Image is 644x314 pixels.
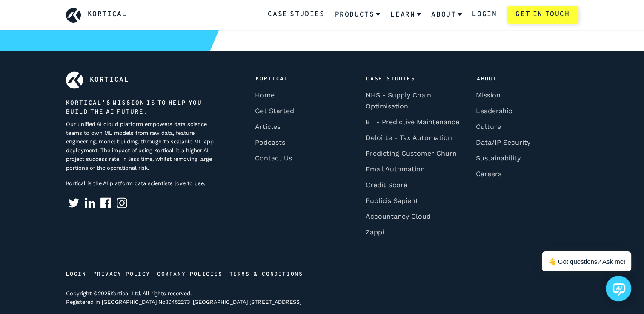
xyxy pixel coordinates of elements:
a: [GEOGRAPHIC_DATA] [STREET_ADDRESS] [193,299,301,305]
a: Podcasts [252,134,288,150]
a: Credit Score [363,177,410,192]
a: Articles [252,119,283,134]
a: Contact Us [252,150,295,166]
img: Twitter [69,197,79,208]
h4: Kortical’s mission is to help you build the AI future. [66,99,220,117]
a: Company Policies [157,267,229,282]
a: Products [335,4,380,26]
a: Mission [473,87,504,103]
a: Careers [473,166,504,182]
p: Copyright © 2025 Kortical Ltd. All rights reserved. Registered in [GEOGRAPHIC_DATA] No.10452273 | [66,289,578,307]
img: Facebook [100,197,111,208]
a: BT - Predictive Maintenance [363,114,462,129]
p: Our unified AI cloud platform empowers data science teams to own ML models from raw data, feature... [66,120,220,172]
a: Get in touch [507,6,578,24]
a: Get Started [252,103,297,119]
a: Case Studies [268,9,324,20]
img: Instagram [117,197,127,208]
a: NHS - Supply Chain Optimisation [363,87,462,114]
a: Login [472,9,497,20]
a: Publicis Sapient [363,192,421,208]
a: Data/IP Security [473,134,533,150]
a: Culture [473,119,504,134]
a: Zappi [363,224,386,240]
a: Terms & Conditions [229,267,310,282]
a: Sustainability [473,150,524,166]
a: About [431,4,462,26]
img: LinkedIn [85,197,95,208]
p: Kortical [252,71,352,87]
a: Email Automation [363,161,427,177]
a: Privacy Policy [93,267,157,282]
a: Leadership [473,103,515,119]
p: Kortical is the AI platform data scientists love to use. [66,179,220,188]
a: Deloitte - Tax Automation [363,129,455,145]
a: Kortical [88,9,127,20]
a: Kortical [90,77,129,83]
a: Home [252,87,278,103]
a: Learn [390,4,421,26]
p: About [473,71,573,87]
a: Login [66,267,93,282]
a: Accountancy Cloud [363,208,433,224]
a: Predicting Customer Churn [363,145,459,161]
p: Case Studies [363,71,462,87]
